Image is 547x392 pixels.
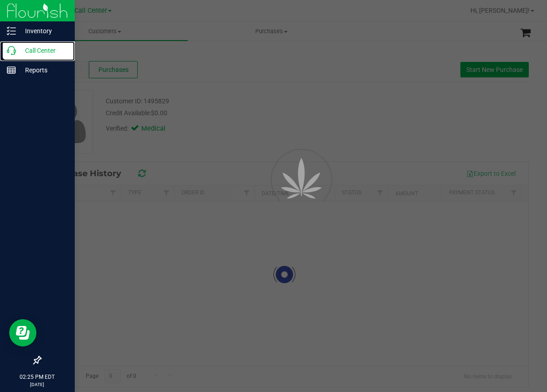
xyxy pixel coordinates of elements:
inline-svg: Call Center [7,46,16,55]
p: [DATE] [4,381,71,388]
p: Reports [16,65,71,76]
p: Call Center [16,45,71,56]
iframe: Resource center [9,319,36,346]
p: Inventory [16,25,71,36]
inline-svg: Reports [7,66,16,75]
p: 02:25 PM EDT [4,373,71,381]
inline-svg: Inventory [7,26,16,36]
